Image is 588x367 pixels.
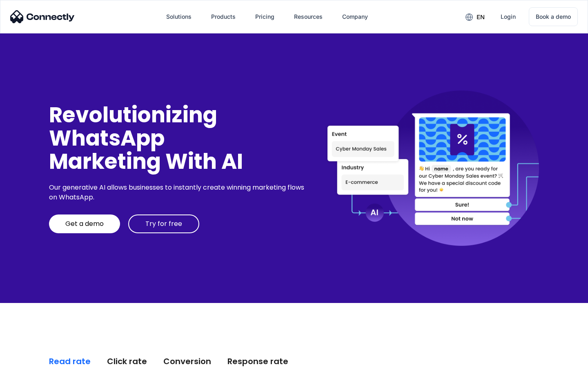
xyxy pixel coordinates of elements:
img: Connectly Logo [10,10,75,23]
div: Revolutionizing WhatsApp Marketing With AI [49,103,307,173]
div: en [459,11,491,23]
aside: Language selected: English [8,353,49,364]
a: Try for free [128,214,199,233]
div: Products [211,11,236,22]
div: Get a demo [65,220,104,228]
div: en [477,11,485,23]
div: Response rate [227,356,288,367]
a: Book a demo [529,7,578,26]
div: Company [342,11,368,22]
div: Conversion [163,356,211,367]
div: Solutions [166,11,192,22]
div: Products [205,7,242,27]
a: Login [494,7,522,27]
div: Pricing [255,11,274,22]
div: Read rate [49,356,91,367]
div: Company [336,7,374,27]
div: Click rate [107,356,147,367]
a: Pricing [249,7,281,27]
ul: Language list [16,353,49,364]
a: Get a demo [49,214,120,233]
div: Resources [294,11,323,22]
div: Login [501,11,516,22]
div: Try for free [145,220,182,228]
div: Resources [287,7,329,27]
div: Our generative AI allows businesses to instantly create winning marketing flows on WhatsApp. [49,183,307,202]
div: Solutions [160,7,198,27]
